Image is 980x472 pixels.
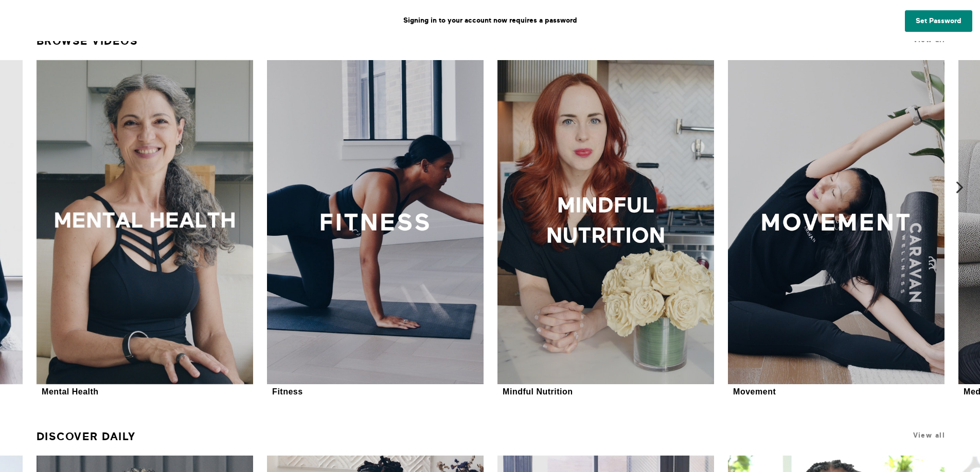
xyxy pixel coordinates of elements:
[37,426,136,447] a: Discover Daily
[42,387,99,397] div: Mental Health
[913,36,945,44] a: View all
[913,431,945,439] a: View all
[503,387,573,397] div: Mindful Nutrition
[272,387,303,397] div: Fitness
[8,8,972,33] p: Signing in to your account now requires a password
[905,10,972,32] a: Set Password
[267,60,484,399] a: FitnessFitness
[728,60,945,399] a: MovementMovement
[733,387,776,397] div: Movement
[37,60,253,399] a: Mental HealthMental Health
[497,60,714,399] a: Mindful NutritionMindful Nutrition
